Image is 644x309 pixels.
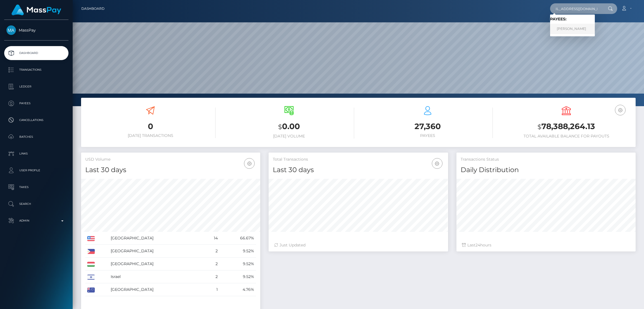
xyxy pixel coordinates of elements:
img: AU.png [87,287,95,293]
h6: Payees [363,133,493,138]
img: MassPay Logo [11,4,61,15]
h4: Daily Distribution [461,165,631,175]
td: 2 [204,270,220,283]
h4: Last 30 days [85,165,256,175]
img: MassPay [6,25,16,35]
a: Dashboard [4,46,68,60]
span: 24 [475,243,480,248]
small: $ [538,123,541,131]
h4: Last 30 days [273,165,444,175]
p: Ledger [6,82,66,91]
td: [GEOGRAPHIC_DATA] [109,258,204,270]
td: 2 [204,258,220,270]
td: [GEOGRAPHIC_DATA] [109,232,204,245]
p: Cancellations [6,116,66,124]
td: 2 [204,245,220,258]
h5: Total Transactions [273,157,444,162]
p: Transactions [6,66,66,74]
a: User Profile [4,163,68,177]
h3: 0.00 [224,121,354,132]
h6: Total Available Balance for Payouts [501,134,631,139]
a: Links [4,147,68,161]
a: Batches [4,130,68,144]
a: [PERSON_NAME] [550,24,595,34]
a: Payees [4,96,68,110]
p: Search [6,200,66,208]
p: Payees [6,99,66,108]
img: PH.png [87,249,95,254]
td: 9.52% [220,270,256,283]
p: Batches [6,133,66,141]
span: MassPay [4,28,68,33]
a: Dashboard [81,3,105,15]
input: Search... [550,3,603,14]
td: 9.52% [220,258,256,270]
a: Admin [4,214,68,228]
p: Admin [6,217,66,225]
img: IL.png [87,275,95,280]
div: Just Updated [274,242,442,248]
td: 4.76% [220,283,256,296]
a: Ledger [4,80,68,94]
h5: USD Volume [85,157,256,162]
h6: [DATE] Transactions [85,133,216,138]
img: US.png [87,236,95,241]
td: 66.67% [220,232,256,245]
a: Taxes [4,180,68,194]
a: Transactions [4,63,68,77]
h6: [DATE] Volume [224,134,354,139]
small: $ [278,123,282,131]
h6: Payees: [550,17,595,22]
td: 9.52% [220,245,256,258]
h5: Transactions Status [461,157,631,162]
p: Links [6,149,66,158]
td: 1 [204,283,220,296]
a: Cancellations [4,113,68,127]
img: HU.png [87,262,95,267]
p: User Profile [6,166,66,175]
h3: 78,388,264.13 [501,121,631,132]
td: [GEOGRAPHIC_DATA] [109,245,204,258]
td: Israel [109,270,204,283]
h3: 27,360 [363,121,493,132]
td: [GEOGRAPHIC_DATA] [109,283,204,296]
td: 14 [204,232,220,245]
a: Search [4,197,68,211]
p: Taxes [6,183,66,191]
p: Dashboard [6,49,66,57]
h3: 0 [85,121,216,132]
div: Last hours [462,242,630,248]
